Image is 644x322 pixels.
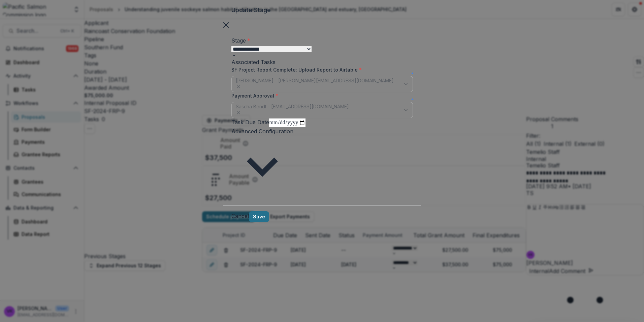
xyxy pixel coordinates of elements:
[231,59,276,65] label: Associated Tasks
[249,211,269,222] button: Save
[231,127,293,197] button: Advanced Configuration
[223,20,229,28] button: Close
[231,37,250,44] label: Stage
[231,128,293,135] span: Advanced Configuration
[231,92,278,99] label: Payment Approval
[231,119,269,126] label: Task Due Date
[231,212,249,220] button: Cancel
[231,66,362,73] label: SF Project Report Complete: Upload Report to Airtable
